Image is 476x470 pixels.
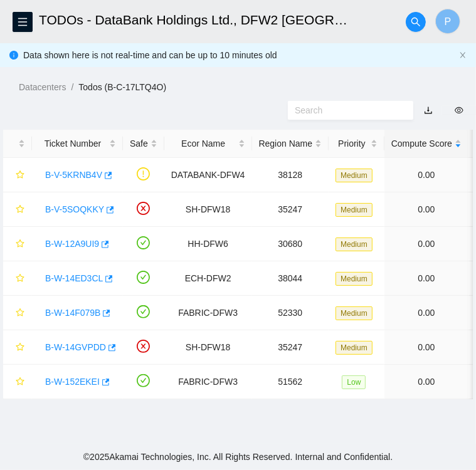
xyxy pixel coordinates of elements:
[10,337,25,357] button: star
[45,273,103,283] a: B-W-14ED3CL
[164,227,252,261] td: HH-DFW6
[137,167,150,180] span: exclamation-circle
[384,192,468,227] td: 0.00
[16,170,24,180] span: star
[16,308,24,318] span: star
[10,199,25,219] button: star
[455,106,463,115] span: eye
[384,296,468,330] td: 0.00
[406,17,425,27] span: search
[252,296,329,330] td: 52330
[252,227,329,261] td: 30680
[137,202,150,215] span: close-circle
[336,203,373,217] span: Medium
[336,341,373,355] span: Medium
[16,274,24,284] span: star
[252,261,329,296] td: 38044
[252,330,329,365] td: 35247
[164,192,252,227] td: SH-DFW18
[45,377,100,387] a: B-W-152EKEI
[252,365,329,399] td: 51562
[78,82,166,92] a: Todos (B-C-17LTQ4O)
[13,12,33,32] button: menu
[384,227,468,261] td: 0.00
[252,192,329,227] td: 35247
[336,306,373,320] span: Medium
[71,82,73,92] span: /
[415,100,442,120] button: download
[16,343,24,353] span: star
[45,308,100,318] a: B-W-14F079B
[10,234,25,254] button: star
[16,239,24,249] span: star
[16,377,24,387] span: star
[164,365,252,399] td: FABRIC-DFW3
[137,271,150,284] span: check-circle
[406,12,426,32] button: search
[342,375,366,389] span: Low
[45,342,106,352] a: B-W-14GVPDD
[295,103,396,117] input: Search
[435,9,460,34] button: P
[137,374,150,387] span: check-circle
[336,169,373,182] span: Medium
[45,170,102,180] a: B-V-5KRNB4V
[45,204,104,214] a: B-V-5SOQKKY
[10,165,25,185] button: star
[164,158,252,192] td: DATABANK-DFW4
[424,105,433,115] a: download
[164,296,252,330] td: FABRIC-DFW3
[16,205,24,215] span: star
[445,14,452,29] span: P
[10,303,25,323] button: star
[384,330,468,365] td: 0.00
[336,238,373,251] span: Medium
[137,236,150,249] span: check-circle
[10,372,25,392] button: star
[10,268,25,288] button: star
[252,158,329,192] td: 38128
[19,82,66,92] a: Datacenters
[137,305,150,318] span: check-circle
[384,261,468,296] td: 0.00
[384,158,468,192] td: 0.00
[137,340,150,353] span: close-circle
[164,330,252,365] td: SH-DFW18
[13,17,32,27] span: menu
[164,261,252,296] td: ECH-DFW2
[45,239,99,249] a: B-W-12A9UI9
[384,365,468,399] td: 0.00
[336,272,373,286] span: Medium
